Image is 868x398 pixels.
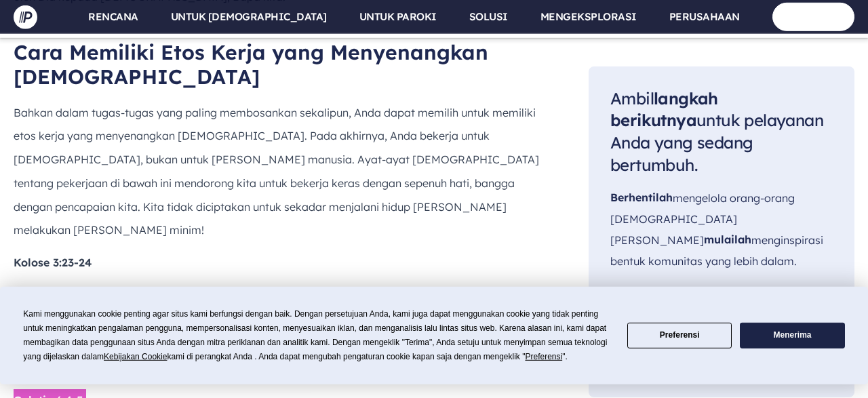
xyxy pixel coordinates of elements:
font: langkah berikutnya [610,88,718,131]
font: Kebijakan Cookie [104,352,167,361]
font: Ambil [610,88,654,108]
font: Bahkan dalam tugas-tugas yang paling membosankan sekalipun, Anda dapat memilih untuk memiliki eto... [14,106,539,237]
font: Preferensi [525,352,562,361]
font: ". [562,352,568,361]
font: mengelola orang-orang [DEMOGRAPHIC_DATA][PERSON_NAME] [610,192,795,247]
font: untuk pelayanan Anda yang sedang bertumbuh. [610,111,823,176]
font: Kami menggunakan cookie penting agar situs kami berfungsi dengan baik. Dengan persetujuan Anda, k... [23,309,607,361]
font: Menerima [774,330,812,340]
font: menginspirasi bentuk komunitas yang lebih dalam. [610,234,823,268]
button: Menerima [740,323,844,349]
font: kami di perangkat Anda . Anda dapat mengubah pengaturan cookie kapan saja dengan mengeklik " [167,352,525,361]
font: mulailah [704,233,751,246]
button: Preferensi [627,323,732,349]
font: Berhentilah [610,191,673,204]
font: Preferensi [660,330,700,340]
font: Kolose 3:23-24 [14,256,92,269]
font: Cara Memiliki Etos Kerja yang Menyenangkan [DEMOGRAPHIC_DATA] [14,39,488,89]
